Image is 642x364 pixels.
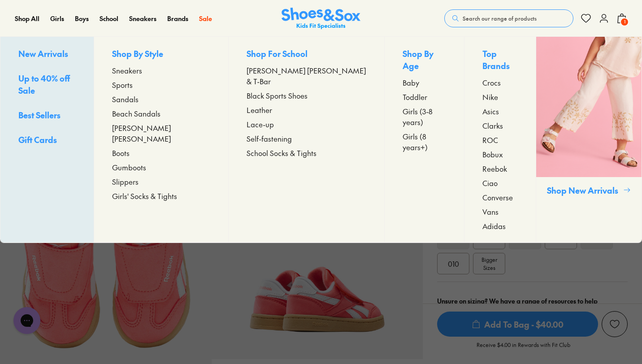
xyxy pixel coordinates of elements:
span: ROC [482,134,498,145]
span: Up to 40% off Sale [18,73,70,96]
a: Nike [482,91,518,102]
a: Leather [247,104,366,115]
a: Toddler [403,91,446,102]
span: Beach Sandals [112,108,160,119]
a: Bobux [482,149,518,160]
span: Nike [482,91,498,102]
a: Shop New Arrivals [536,37,642,243]
span: Bobux [482,149,503,160]
img: SNS_WEBASSETS_CollectionHero_Shop_Girls_1280x1600_1.png [536,37,642,177]
a: ROC [482,134,518,145]
span: Ciao [482,178,498,188]
span: Girls [50,14,64,23]
a: Beach Sandals [112,108,210,119]
a: Girls [50,14,64,23]
a: Girls (8 years+) [403,131,446,152]
span: Gumboots [112,162,146,173]
span: Sandals [112,94,139,104]
a: Shop All [15,14,39,23]
span: Shop All [15,14,39,23]
span: Boys [75,14,89,23]
span: School Socks & Tights [247,147,317,158]
button: Search our range of products [444,9,573,27]
span: School [100,14,118,23]
span: 1 [620,17,629,26]
a: Girls (3-8 years) [403,106,446,127]
span: Baby [403,77,419,88]
span: Search our range of products [463,14,537,22]
a: [PERSON_NAME] [PERSON_NAME] & T-Bar [247,65,366,87]
button: Add to Wishlist [602,311,628,337]
img: SNS_Logo_Responsive.svg [282,8,360,30]
a: Ciao [482,178,518,188]
span: Adidas [482,221,506,231]
span: Slippers [112,176,139,187]
span: Sneakers [112,65,142,76]
p: Top Brands [482,48,518,74]
span: 010 [448,258,459,269]
a: Best Sellers [18,109,76,123]
span: Crocs [482,77,501,88]
a: Boots [112,147,210,158]
img: 7-526702_1 [212,148,423,360]
span: Vans [482,206,499,217]
span: Black Sports Shoes [247,90,308,101]
span: Sneakers [129,14,156,23]
p: Shop By Style [112,48,210,61]
span: Add To Bag - $40.00 [437,312,598,337]
span: [PERSON_NAME] [PERSON_NAME] [112,122,210,144]
span: Girls' Socks & Tights [112,191,177,201]
a: Black Sports Shoes [247,90,366,101]
span: Gift Cards [18,134,57,145]
a: Slippers [112,176,210,187]
a: Reebok [482,163,518,174]
span: Leather [247,104,272,115]
iframe: Gorgias live chat messenger [9,304,45,337]
p: Shop By Age [403,48,446,74]
a: New Arrivals [18,48,76,61]
a: Shoes & Sox [282,8,360,30]
button: 1 [616,9,627,28]
div: Unsure on sizing? We have a range of resources to help [437,296,628,306]
a: Sports [112,79,210,90]
span: Best Sellers [18,109,61,121]
span: Self-fastening [247,133,292,144]
span: Sports [112,79,133,90]
a: Baby [403,77,446,88]
span: Brands [167,14,188,23]
span: Sale [199,14,212,23]
a: School Socks & Tights [247,147,366,158]
a: School [100,14,118,23]
a: Clarks [482,120,518,131]
a: Brands [167,14,188,23]
span: Bigger Sizes [481,256,497,272]
a: Boys [75,14,89,23]
a: Gumboots [112,162,210,173]
span: Clarks [482,120,503,131]
a: Adidas [482,221,518,231]
span: Asics [482,106,499,117]
a: Sneakers [112,65,210,76]
span: Reebok [482,163,507,174]
a: Up to 40% off Sale [18,72,76,98]
a: Asics [482,106,518,117]
span: New Arrivals [18,48,68,59]
a: Lace-up [247,119,366,130]
a: Gift Cards [18,134,76,147]
a: Girls' Socks & Tights [112,191,210,201]
span: Lace-up [247,119,274,130]
button: Add To Bag - $40.00 [437,311,598,337]
span: Converse [482,192,513,203]
a: Self-fastening [247,133,366,144]
a: Crocs [482,77,518,88]
a: Sandals [112,94,210,104]
a: Sneakers [129,14,156,23]
p: Shop For School [247,48,366,61]
a: Sale [199,14,212,23]
span: Boots [112,147,130,158]
p: Shop New Arrivals [547,184,619,196]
